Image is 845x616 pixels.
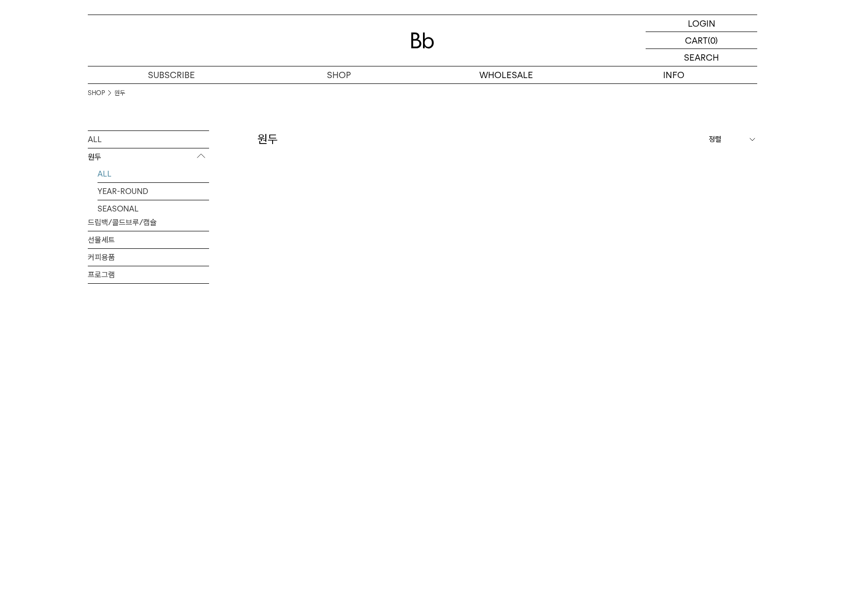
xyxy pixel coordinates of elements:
[88,214,209,231] a: 드립백/콜드브루/캡슐
[97,200,209,217] a: SEASONAL
[88,249,209,266] a: 커피용품
[590,66,757,83] p: INFO
[88,66,255,83] a: SUBSCRIBE
[88,88,105,98] a: SHOP
[258,131,278,147] h2: 원두
[97,165,209,182] a: ALL
[708,32,718,49] p: (0)
[114,88,125,98] a: 원두
[255,66,422,83] a: SHOP
[685,32,708,49] p: CART
[88,148,209,166] p: 원두
[411,32,434,49] img: 로고
[97,183,209,200] a: YEAR-ROUND
[709,133,721,145] span: 정렬
[688,15,715,32] p: LOGIN
[422,66,590,83] p: WHOLESALE
[88,231,209,248] a: 선물세트
[684,49,719,66] p: SEARCH
[646,32,757,49] a: CART (0)
[88,266,209,283] a: 프로그램
[88,131,209,148] a: ALL
[646,15,757,32] a: LOGIN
